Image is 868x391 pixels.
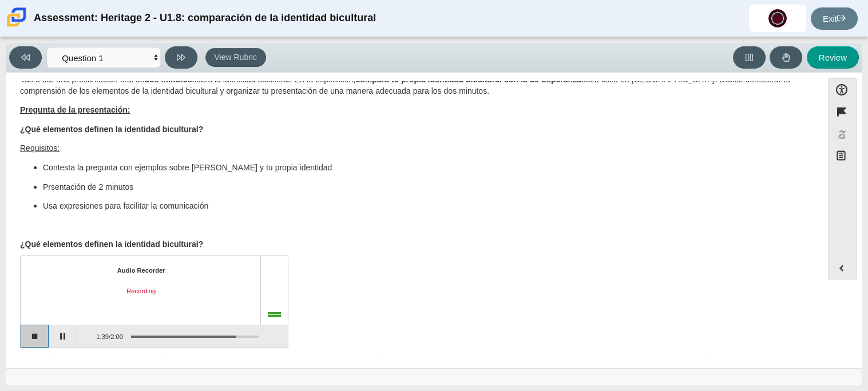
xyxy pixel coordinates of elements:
[110,333,123,341] span: 2:00
[828,78,857,101] button: Open Accessibility Menu
[43,162,808,174] p: Contesta la pregunta con ejemplos sobre [PERSON_NAME] y tu propia identidad
[5,21,29,31] a: Carmen School of Science & Technology
[807,46,859,69] button: Review
[43,201,808,212] p: Usa expresiones para facilitar la comunicación
[205,48,266,67] button: View Rubric
[117,266,165,276] div: Audio Recorder
[5,5,29,29] img: Carmen School of Science & Technology
[20,105,130,115] strong: Pregunta de la presentación:
[829,257,856,279] button: Expand menu. Displays the button labels.
[20,143,60,153] u: Requisitos:
[20,239,203,249] b: ¿Qué elementos definen la identidad bicultural?
[770,46,802,69] button: Raise Your Hand
[828,123,857,146] button: Toggle response masking
[828,101,857,123] button: Flag item
[20,124,203,134] b: ¿Qué elementos definen la identidad bicultural?
[43,182,808,193] p: Prsentación de 2 minutos
[31,287,251,296] div: Recording
[11,78,817,364] div: Assessment items
[21,325,49,348] button: Stop recording
[109,333,110,341] span: /
[811,7,858,30] a: Exit
[131,336,259,338] div: Progress
[96,333,109,341] span: 1:39
[768,9,787,27] img: reymiguel.menes.tSaLYp
[34,5,376,32] div: Assessment: Heritage 2 - U1.8: comparación de la identidad bicultural
[20,74,808,97] p: Vas a dar una presentación oral de sobre la identidad bicultural. En tu exposición, de . Debes de...
[828,146,857,169] button: Notepad
[49,325,78,348] button: Pause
